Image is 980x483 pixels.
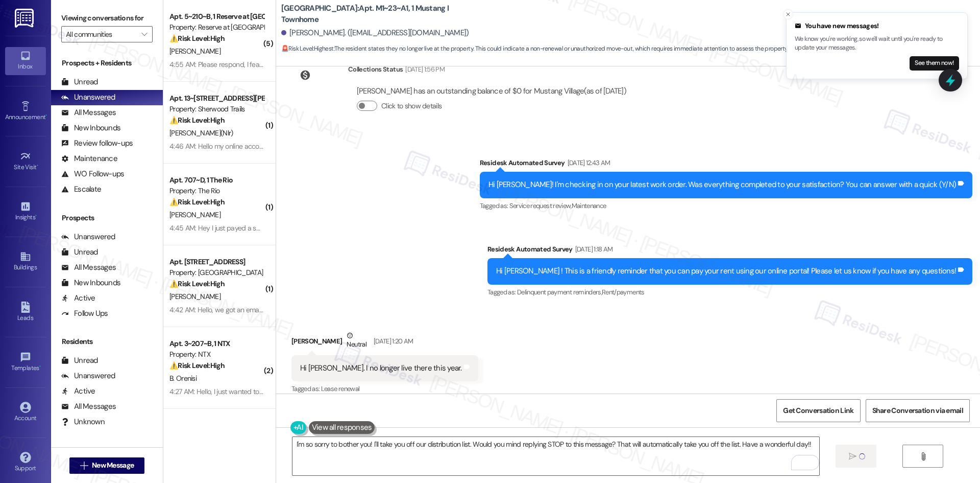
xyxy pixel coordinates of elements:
div: [PERSON_NAME] has an outstanding balance of $0 for Mustang Village (as of [DATE]) [357,86,626,97]
span: Share Conversation via email [872,405,963,416]
div: 4:55 AM: Please respond, I fear I may have been given a fake email [169,60,366,69]
a: Account [5,399,46,426]
div: Review follow-ups [61,138,133,149]
div: Collections Status [348,64,403,75]
b: [GEOGRAPHIC_DATA]: Apt. M1~23~A1, 1 Mustang I Townhome [281,3,485,25]
button: Close toast [783,9,793,19]
div: 4:27 AM: Hello, I just wanted to ask if it was possible to pay it by [DATE] because that's when I... [169,387,666,396]
div: Active [61,293,95,304]
button: See them now! [910,56,959,71]
div: New Inbounds [61,278,120,288]
button: Share Conversation via email [866,399,970,422]
div: Escalate [61,184,101,195]
strong: ⚠️ Risk Level: High [169,279,225,288]
span: New Message [92,460,134,471]
span: • [37,162,38,169]
i:  [80,462,88,470]
div: Tagged as: [480,198,972,213]
span: [PERSON_NAME] [169,292,220,301]
strong: ⚠️ Risk Level: High [169,116,225,125]
div: New Inbounds [61,123,120,133]
span: : The resident states they no longer live at the property. This could indicate a non-renewal or u... [281,43,953,54]
button: New Message [69,457,145,474]
strong: 🚨 Risk Level: Highest [281,44,334,53]
div: [PERSON_NAME] [291,330,478,355]
div: Unanswered [61,371,115,381]
a: Support [5,449,46,476]
strong: ⚠️ Risk Level: High [169,34,225,43]
div: Residesk Automated Survey [487,244,972,258]
div: Property: NTX [169,349,264,360]
label: Click to show details [381,101,442,111]
span: [PERSON_NAME] [169,47,220,56]
div: Neutral [345,330,368,352]
a: Site Visit • [5,148,46,175]
div: Apt. 3~207~B, 1 NTX [169,338,264,349]
span: • [35,212,37,219]
div: Unread [61,247,98,258]
img: ResiDesk Logo [15,9,36,28]
span: Service request review , [509,201,572,210]
div: Prospects + Residents [51,58,163,68]
div: [DATE] 1:56 PM [403,64,445,75]
div: You have new messages! [795,21,959,31]
div: [DATE] 12:43 AM [565,157,610,168]
strong: ⚠️ Risk Level: High [169,361,225,370]
div: Apt. 13~[STREET_ADDRESS][PERSON_NAME] [169,93,264,104]
button: Get Conversation Link [776,399,860,422]
div: Tagged as: [487,285,972,300]
div: Unanswered [61,92,115,103]
span: Rent/payments [602,288,645,296]
div: Tagged as: [291,381,478,396]
span: Lease renewal [321,384,360,393]
div: [DATE] 1:18 AM [573,244,613,255]
div: Hi [PERSON_NAME]. I no longer live there this year. [300,363,462,374]
span: • [39,363,41,370]
div: Property: Sherwood Trails [169,104,264,114]
div: 4:46 AM: Hello my online account still not working for me to pay my rent trying to see if I did a... [169,142,659,151]
div: Residents [51,336,163,347]
div: Property: Reserve at [GEOGRAPHIC_DATA] [169,22,264,33]
div: Apt. 5~210~B, 1 Reserve at [GEOGRAPHIC_DATA] [169,11,264,22]
i:  [141,30,147,38]
div: Hi [PERSON_NAME] ! This is a friendly reminder that you can pay your rent using our online portal... [496,266,956,277]
div: All Messages [61,107,116,118]
span: • [45,112,47,119]
div: Prospects [51,213,163,223]
div: All Messages [61,262,116,273]
i:  [849,452,856,461]
div: Follow Ups [61,308,108,319]
div: Active [61,386,95,397]
span: Get Conversation Link [783,405,853,416]
div: Unanswered [61,232,115,242]
a: Templates • [5,349,46,376]
span: [PERSON_NAME] [169,210,220,219]
div: Hi [PERSON_NAME]! I'm checking in on your latest work order. Was everything completed to your sat... [488,179,956,190]
a: Insights • [5,198,46,225]
textarea: To enrich screen reader interactions, please activate Accessibility in Grammarly extension settings [292,437,819,475]
div: [PERSON_NAME]. ([EMAIL_ADDRESS][DOMAIN_NAME]) [281,28,469,38]
div: Apt. [STREET_ADDRESS] [169,257,264,267]
i:  [919,452,927,461]
div: Residesk Automated Survey [480,157,972,172]
div: 4:42 AM: Hello, we got an email saying gate remotes were going to be reset [DATE] from 9-4. I tri... [169,305,665,314]
strong: ⚠️ Risk Level: High [169,197,225,206]
label: Viewing conversations for [61,10,153,26]
span: [PERSON_NAME](Nlr) [169,128,233,137]
div: Unread [61,355,98,366]
p: We know you're working, so we'll wait until you're ready to update your messages. [795,35,959,53]
div: [DATE] 1:20 AM [371,336,413,347]
div: 4:45 AM: Hey I just payed a sum of 475 a couple weeks ago? [169,223,351,233]
div: Unread [61,77,98,87]
span: Maintenance [572,201,606,210]
a: Buildings [5,248,46,275]
div: Unknown [61,417,105,427]
a: Leads [5,298,46,326]
div: Maintenance [61,153,117,164]
input: All communities [66,26,136,42]
div: Property: [GEOGRAPHIC_DATA] [169,267,264,278]
div: All Messages [61,401,116,412]
div: WO Follow-ups [61,169,124,179]
div: Apt. 707~D, 1 The Rio [169,175,264,186]
span: Delinquent payment reminders , [517,288,602,296]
